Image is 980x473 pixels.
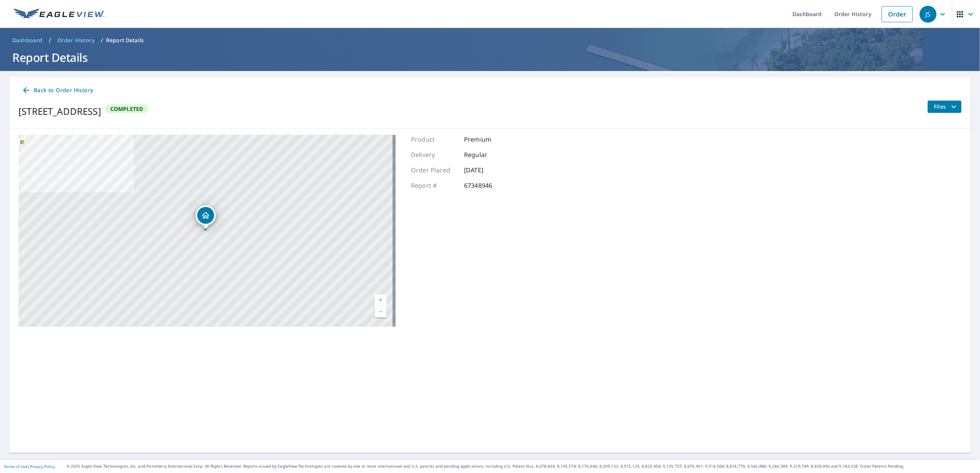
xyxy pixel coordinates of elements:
a: Order History [54,34,98,46]
p: [DATE] [464,165,510,175]
a: Dashboard [9,34,46,46]
li: / [49,36,51,45]
div: JS [920,6,937,23]
a: Current Level 17, Zoom In [375,294,386,306]
nav: breadcrumb [9,34,971,46]
p: Regular [464,150,510,159]
a: Order [882,6,913,22]
img: EV Logo [14,8,105,20]
h1: Report Details [9,50,971,65]
p: Report Details [106,36,144,44]
p: Product [411,135,457,144]
span: Completed [106,105,148,112]
p: Order Placed [411,165,457,175]
div: Dropped pin, building 1, Residential property, 816 White Eagle Cir Saint Augustine, FL 32086 [196,205,216,229]
a: Terms of Use [4,464,28,469]
div: [STREET_ADDRESS] [18,104,101,118]
span: Order History [57,36,95,44]
a: Current Level 17, Zoom Out [375,306,386,318]
a: Privacy Policy [30,464,55,469]
li: / [101,36,103,45]
p: 67348946 [464,181,510,190]
span: Dashboard [12,36,43,44]
p: Delivery [411,150,457,159]
a: Back to Order History [18,83,96,98]
button: filesDropdownBtn-67348946 [927,101,962,113]
p: Report # [411,181,457,190]
span: Files [934,102,958,111]
p: | [4,464,55,469]
p: Premium [464,135,510,144]
span: Back to Order History [22,86,93,95]
p: © 2025 Eagle View Technologies, Inc. and Pictometry International Corp. All Rights Reserved. Repo... [67,463,976,469]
